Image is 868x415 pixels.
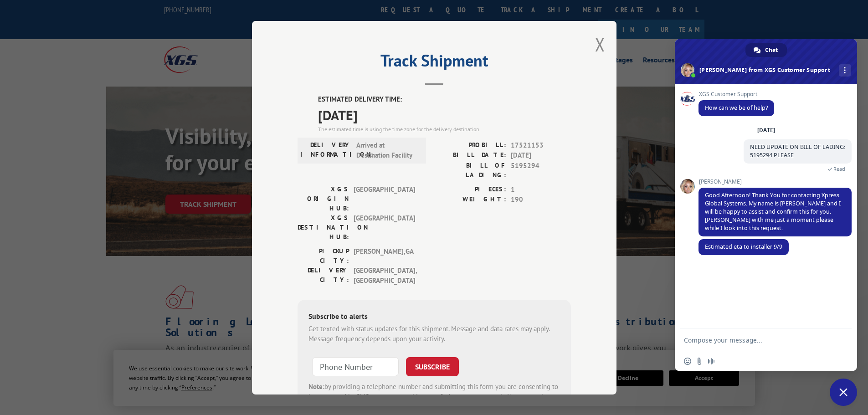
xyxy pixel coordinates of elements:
[434,150,506,161] label: BILL DATE:
[354,213,415,241] span: [GEOGRAPHIC_DATA]
[705,243,782,251] span: Estimated eta to installer 9/9
[298,246,349,265] label: PICKUP CITY:
[595,32,605,56] button: Close modal
[318,125,571,133] div: The estimated time is using the time zone for the delivery destination.
[354,246,415,265] span: [PERSON_NAME] , GA
[833,166,845,172] span: Read
[511,160,571,179] span: 5195294
[308,381,560,412] div: by providing a telephone number and submitting this form you are consenting to be contacted by SM...
[354,265,415,286] span: [GEOGRAPHIC_DATA] , [GEOGRAPHIC_DATA]
[705,104,768,112] span: How can we be of help?
[511,150,571,161] span: [DATE]
[830,379,857,406] div: Close chat
[699,91,774,97] span: XGS Customer Support
[705,191,841,232] span: Good Afternoon! Thank You for contacting Xpress Global Systems. My name is [PERSON_NAME] and I wi...
[298,213,349,241] label: XGS DESTINATION HUB:
[684,358,691,365] span: Insert an emoji
[318,94,571,105] label: ESTIMATED DELIVERY TIME:
[696,358,703,365] span: Send a file
[511,195,571,205] span: 190
[434,195,506,205] label: WEIGHT:
[406,357,459,376] button: SUBSCRIBE
[356,140,418,160] span: Arrived at Destination Facility
[308,323,560,344] div: Get texted with status updates for this shipment. Message and data rates may apply. Message frequ...
[298,184,349,213] label: XGS ORIGIN HUB:
[757,128,775,133] div: [DATE]
[511,184,571,195] span: 1
[765,43,778,57] span: Chat
[312,357,399,376] input: Phone Number
[298,265,349,286] label: DELIVERY CITY:
[745,43,787,57] div: Chat
[434,184,506,195] label: PIECES:
[684,336,828,344] textarea: Compose your message...
[708,358,715,365] span: Audio message
[308,310,560,323] div: Subscribe to alerts
[308,382,324,390] strong: Note:
[318,104,571,125] span: [DATE]
[699,179,852,185] span: [PERSON_NAME]
[434,160,506,179] label: BILL OF LADING:
[300,140,352,160] label: DELIVERY INFORMATION:
[434,140,506,150] label: PROBILL:
[750,143,845,159] span: NEED UPDATE ON BILL OF LADING: 5195294 PLEASE
[839,64,851,77] div: More channels
[298,54,571,72] h2: Track Shipment
[354,184,415,213] span: [GEOGRAPHIC_DATA]
[511,140,571,150] span: 17521153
